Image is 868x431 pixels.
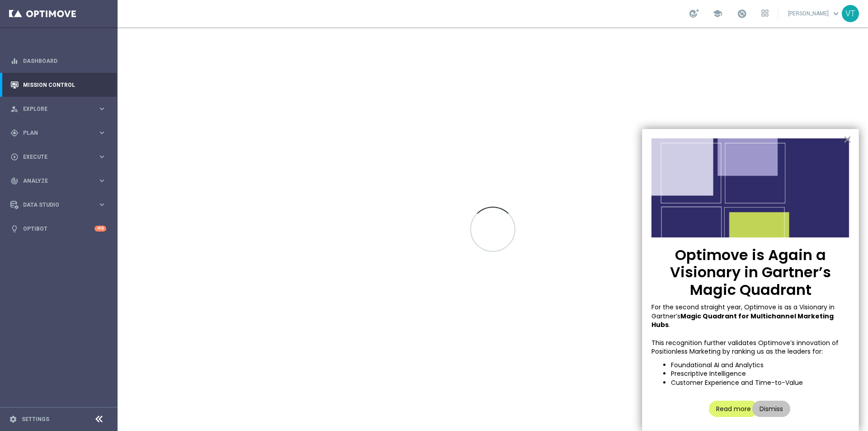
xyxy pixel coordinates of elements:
div: Mission Control [10,73,106,97]
p: This recognition further validates Optimove’s innovation of Positionless Marketing by ranking us ... [651,339,849,356]
li: Customer Experience and Time-to-Value [671,379,849,388]
li: Prescriptive Intelligence [671,369,849,379]
div: Data Studio [10,201,98,209]
span: Execute [23,154,98,160]
a: Mission Control [23,73,106,97]
div: Plan [10,129,98,137]
a: [PERSON_NAME] [787,7,842,20]
p: Optimove is Again a Visionary in Gartner’s Magic Quadrant [651,246,849,298]
span: Analyze [23,178,98,184]
i: settings [9,415,17,423]
a: Dashboard [23,49,106,73]
span: Plan [23,130,98,136]
i: keyboard_arrow_right [98,200,106,209]
span: . [669,320,670,329]
span: school [712,9,722,19]
span: keyboard_arrow_down [831,9,841,19]
span: For the second straight year, Optimove is as a Visionary in Gartner’s [651,303,836,321]
i: track_changes [10,177,19,185]
i: gps_fixed [10,129,19,137]
a: Settings [22,417,49,422]
button: Read more [709,401,758,417]
span: Data Studio [23,202,98,208]
i: keyboard_arrow_right [98,152,106,161]
i: keyboard_arrow_right [98,176,106,185]
strong: Magic Quadrant for Multichannel Marketing Hubs [651,312,835,330]
button: Close [843,132,852,147]
i: person_search [10,105,19,113]
span: Explore [23,106,98,112]
div: VT [842,5,859,22]
i: keyboard_arrow_right [98,128,106,137]
button: Dismiss [752,401,790,417]
div: Analyze [10,177,98,185]
i: keyboard_arrow_right [98,104,106,113]
div: Execute [10,153,98,161]
div: +10 [94,226,106,232]
i: equalizer [10,57,19,65]
div: Optibot [10,217,106,241]
i: lightbulb [10,225,19,233]
i: play_circle_outline [10,153,19,161]
div: Explore [10,105,98,113]
a: Optibot [23,217,94,241]
li: Foundational AI and Analytics [671,361,849,370]
div: Dashboard [10,49,106,73]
